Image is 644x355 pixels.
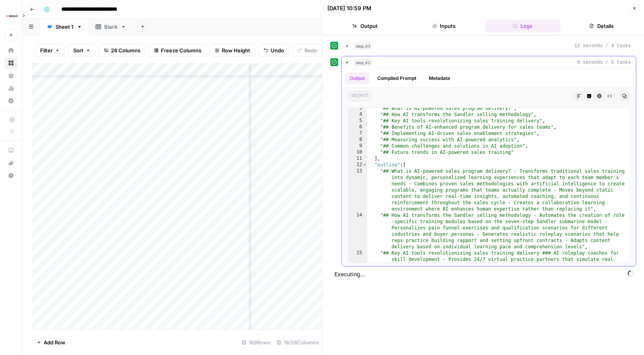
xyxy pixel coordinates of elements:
button: Metadata [424,72,455,84]
a: Your Data [5,69,17,82]
a: Sheet 1 [40,19,89,35]
a: Home [5,44,17,57]
button: Compiled Prompt [373,72,421,84]
span: Freeze Columns [161,46,201,54]
span: Toggle code folding, rows 12 through 21 [363,162,367,168]
div: 3 [349,105,367,111]
button: Details [564,20,639,32]
a: AirOps Academy [5,144,17,157]
div: 8 [349,137,367,143]
span: step_42 [354,59,372,67]
span: step_43 [354,42,372,50]
button: Output [345,72,369,84]
span: Add Row [44,338,65,346]
button: Output [327,20,403,32]
span: Sort [73,46,83,54]
img: Disco Logo [5,9,19,23]
span: object [348,91,372,101]
div: 169 Rows [238,336,273,349]
div: 9 [349,143,367,149]
div: 4 [349,111,367,118]
a: Settings [5,94,17,107]
div: 5 [349,118,367,124]
div: Sheet 1 [55,23,74,31]
button: Help + Support [5,169,17,182]
a: Blank [89,19,133,35]
span: 6 seconds / 5 tasks [577,59,631,66]
span: Undo [271,46,284,54]
span: Executing... [332,268,637,281]
button: Row Height [210,44,255,57]
div: 10 [349,149,367,155]
button: Undo [258,44,289,57]
div: 12 [349,162,367,168]
div: What's new? [5,157,17,169]
span: Filter [40,46,53,54]
span: 28 Columns [111,46,140,54]
div: 19/28 Columns [273,336,322,349]
button: Add Row [32,336,70,349]
button: 6 seconds / 5 tasks [342,56,636,69]
div: [DATE] 10:59 PM [327,4,371,12]
button: Filter [35,44,65,57]
button: 28 Columns [99,44,146,57]
span: Redo [304,46,317,54]
button: Freeze Columns [149,44,207,57]
span: Row Height [222,46,250,54]
button: Logs [485,20,560,32]
a: Browse [5,57,17,69]
div: 11 [349,155,367,162]
div: 6 [349,124,367,130]
button: Redo [292,44,322,57]
a: Usage [5,82,17,94]
span: 12 seconds / 4 tasks [574,43,631,50]
div: 7 [349,130,367,137]
button: 12 seconds / 4 tasks [342,40,636,52]
div: 14 [349,212,367,250]
button: What's new? [5,157,17,169]
div: 6 seconds / 5 tasks [342,69,636,266]
button: Sort [68,44,96,57]
button: Workspace: Disco [5,6,17,26]
div: Blank [104,23,118,31]
div: 13 [349,168,367,212]
button: Inputs [406,20,482,32]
